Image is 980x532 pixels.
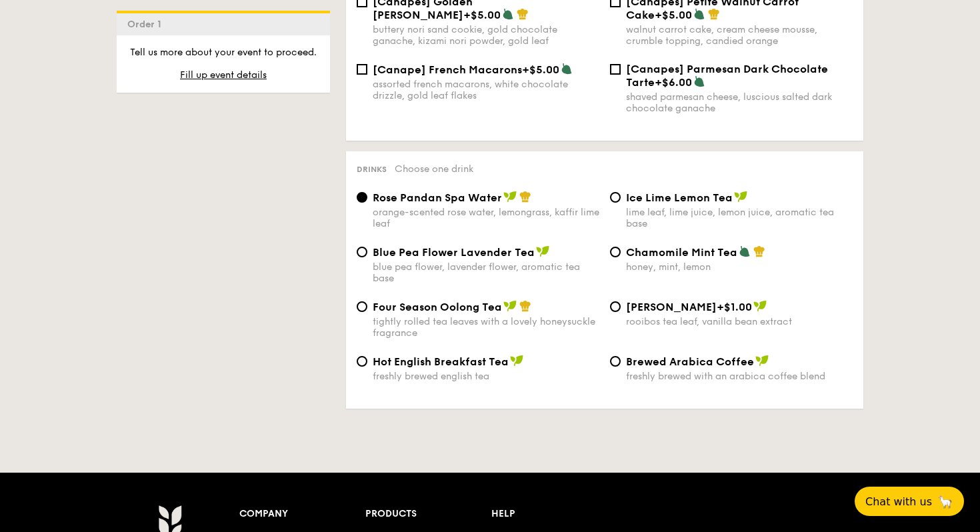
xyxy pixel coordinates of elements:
[610,192,621,203] input: Ice Lime Lemon Tealime leaf, lime juice, lemon juice, aromatic tea base
[180,69,267,81] span: Fill up event details
[626,355,754,368] span: Brewed Arabica Coffee
[626,371,853,382] div: freshly brewed with an arabica coffee blend
[717,301,752,313] span: +$1.00
[491,505,617,523] div: Help
[373,355,509,368] span: Hot English Breakfast Tea
[357,301,367,312] input: Four Season Oolong Teatightly rolled tea leaves with a lovely honeysuckle fragrance
[693,8,705,20] img: icon-vegetarian.fe4039eb.svg
[626,207,853,229] div: lime leaf, lime juice, lemon juice, aromatic tea base
[865,495,932,508] span: Chat with us
[373,24,599,47] div: buttery nori sand cookie, gold chocolate ganache, kizami nori powder, gold leaf
[753,245,765,257] img: icon-chef-hat.a58ddaea.svg
[357,247,367,257] input: Blue Pea Flower Lavender Teablue pea flower, lavender flower, aromatic tea base
[373,207,599,229] div: orange-scented rose water, lemongrass, kaffir lime leaf
[755,355,769,367] img: icon-vegan.f8ff3823.svg
[373,301,502,313] span: Four Season Oolong Tea
[610,64,621,75] input: [Canapes] Parmesan Dark Chocolate Tarte+$6.00shaved parmesan cheese, luscious salted dark chocola...
[655,9,692,21] span: +$5.00
[610,247,621,257] input: Chamomile Mint Teahoney, mint, lemon
[626,316,853,327] div: rooibos tea leaf, vanilla bean extract
[395,163,473,175] span: Choose one drink
[739,245,751,257] img: icon-vegetarian.fe4039eb.svg
[519,191,531,203] img: icon-chef-hat.a58ddaea.svg
[626,24,853,47] div: walnut carrot cake, cream cheese mousse, crumble topping, candied orange
[373,316,599,339] div: tightly rolled tea leaves with a lovely honeysuckle fragrance
[365,505,491,523] div: Products
[463,9,501,21] span: +$5.00
[708,8,720,20] img: icon-chef-hat.a58ddaea.svg
[937,494,953,509] span: 🦙
[517,8,529,20] img: icon-chef-hat.a58ddaea.svg
[127,19,167,30] span: Order 1
[357,165,387,174] span: Drinks
[502,8,514,20] img: icon-vegetarian.fe4039eb.svg
[373,261,599,284] div: blue pea flower, lavender flower, aromatic tea base
[734,191,747,203] img: icon-vegan.f8ff3823.svg
[373,79,599,101] div: assorted french macarons, white chocolate drizzle, gold leaf flakes
[127,46,319,59] p: Tell us more about your event to proceed.
[626,91,853,114] div: shaved parmesan cheese, luscious salted dark chocolate ganache
[753,300,767,312] img: icon-vegan.f8ff3823.svg
[693,75,705,87] img: icon-vegetarian.fe4039eb.svg
[519,300,531,312] img: icon-chef-hat.a58ddaea.svg
[357,192,367,203] input: Rose Pandan Spa Waterorange-scented rose water, lemongrass, kaffir lime leaf
[626,261,853,273] div: honey, mint, lemon
[536,245,549,257] img: icon-vegan.f8ff3823.svg
[626,191,733,204] span: Ice Lime Lemon Tea
[503,191,517,203] img: icon-vegan.f8ff3823.svg
[357,356,367,367] input: Hot English Breakfast Teafreshly brewed english tea
[239,505,365,523] div: Company
[626,301,717,313] span: [PERSON_NAME]
[373,63,522,76] span: [Canape] French Macarons
[510,355,523,367] img: icon-vegan.f8ff3823.svg
[357,64,367,75] input: [Canape] French Macarons+$5.00assorted french macarons, white chocolate drizzle, gold leaf flakes
[503,300,517,312] img: icon-vegan.f8ff3823.svg
[373,246,535,259] span: Blue Pea Flower Lavender Tea
[626,63,828,89] span: [Canapes] Parmesan Dark Chocolate Tarte
[655,76,692,89] span: +$6.00
[522,63,559,76] span: +$5.00
[373,371,599,382] div: freshly brewed english tea
[610,356,621,367] input: Brewed Arabica Coffeefreshly brewed with an arabica coffee blend
[373,191,502,204] span: Rose Pandan Spa Water
[561,63,573,75] img: icon-vegetarian.fe4039eb.svg
[855,487,964,516] button: Chat with us🦙
[626,246,737,259] span: Chamomile Mint Tea
[610,301,621,312] input: [PERSON_NAME]+$1.00rooibos tea leaf, vanilla bean extract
